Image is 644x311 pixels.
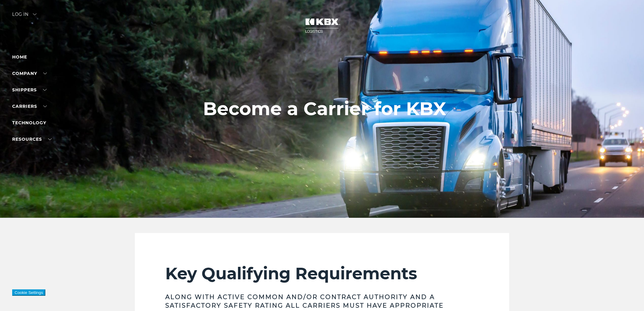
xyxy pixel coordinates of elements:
[12,120,46,125] a: Technology
[33,13,37,15] img: arrow
[12,71,47,76] a: Company
[203,98,446,119] h1: Become a Carrier for KBX
[12,136,52,142] a: RESOURCES
[165,263,479,284] h2: Key Qualifying Requirements
[12,289,45,296] button: Cookie Settings
[299,12,345,39] img: kbx logo
[12,87,47,93] a: SHIPPERS
[12,12,37,21] div: Log in
[12,54,27,60] a: Home
[12,104,47,109] a: Carriers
